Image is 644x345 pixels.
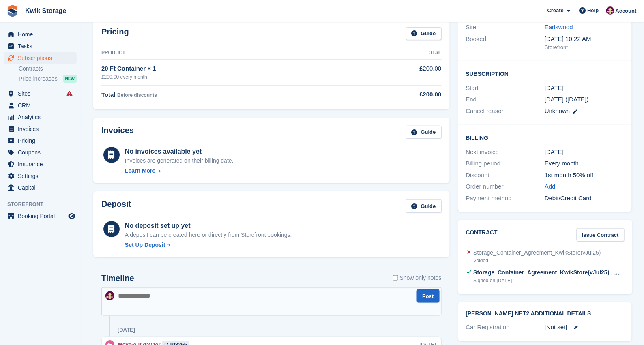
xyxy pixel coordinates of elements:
[474,249,601,257] div: Storage_Container_Agreement_KwikStore(vJul25)
[345,90,442,99] div: £200.00
[466,311,624,317] h2: [PERSON_NAME] Net2 Additional Details
[577,228,625,242] a: Issue Contract
[545,43,624,51] div: Storefront
[18,135,67,146] span: Pricing
[18,88,67,99] span: Sites
[101,64,345,73] div: 20 Ft Container × 1
[545,84,564,93] time: 2025-09-19 23:00:00 UTC
[101,27,129,41] h2: Pricing
[417,289,440,303] button: Post
[18,52,67,64] span: Subscriptions
[466,148,545,157] div: Next invoice
[466,182,545,191] div: Order number
[406,27,442,41] a: Guide
[18,41,67,52] span: Tasks
[545,148,624,157] div: [DATE]
[545,34,624,44] div: [DATE] 10:22 AM
[101,91,116,98] span: Total
[393,274,398,282] input: Show only notes
[466,171,545,180] div: Discount
[466,194,545,203] div: Payment method
[466,34,545,51] div: Booked
[545,96,589,103] span: [DATE] ([DATE])
[474,268,610,277] div: Storage_Container_Agreement_KwikStore(vJul25)
[101,73,345,81] div: £200.00 every month
[345,47,442,60] th: Total
[125,147,234,156] div: No invoices available yet
[18,210,67,222] span: Booking Portal
[18,159,67,170] span: Insurance
[466,228,498,242] h2: Contract
[4,210,77,222] a: menu
[18,123,67,135] span: Invoices
[19,75,58,83] span: Price increases
[125,241,165,249] div: Set Up Deposit
[466,84,545,93] div: Start
[545,323,624,332] div: [Not set]
[4,41,77,52] a: menu
[19,65,77,73] a: Contracts
[101,199,131,213] h2: Deposit
[66,90,73,97] i: Smart entry sync failures have occurred
[466,133,624,141] h2: Billing
[545,24,573,30] a: Earlswood
[406,199,442,213] a: Guide
[466,107,545,116] div: Cancel reason
[18,111,67,123] span: Analytics
[4,29,77,40] a: menu
[7,200,81,208] span: Storefront
[345,60,442,85] td: £200.00
[474,257,601,264] div: Voided
[545,194,624,203] div: Debit/Credit Card
[545,171,624,180] div: 1st month 50% off
[117,92,157,98] span: Before discounts
[547,6,564,15] span: Create
[588,6,599,15] span: Help
[125,231,292,239] p: A deposit can be created here or directly from Storefront bookings.
[125,167,234,175] a: Learn More
[105,291,114,300] img: ellie tragonette
[101,126,134,139] h2: Invoices
[19,74,77,83] a: Price increases NEW
[67,211,77,221] a: Preview store
[4,100,77,111] a: menu
[4,111,77,123] a: menu
[18,147,67,158] span: Coupons
[4,135,77,146] a: menu
[63,75,77,83] div: NEW
[4,123,77,135] a: menu
[406,126,442,139] a: Guide
[4,182,77,193] a: menu
[4,52,77,64] a: menu
[125,241,292,249] a: Set Up Deposit
[125,167,155,175] div: Learn More
[545,107,570,114] span: Unknown
[4,170,77,182] a: menu
[18,100,67,111] span: CRM
[18,170,67,182] span: Settings
[466,95,545,104] div: End
[125,156,234,165] div: Invoices are generated on their billing date.
[18,182,67,193] span: Capital
[466,69,624,77] h2: Subscription
[616,7,637,15] span: Account
[466,159,545,168] div: Billing period
[545,159,624,168] div: Every month
[22,4,69,17] a: Kwik Storage
[101,274,134,283] h2: Timeline
[474,277,610,284] div: Signed on [DATE]
[466,23,545,32] div: Site
[606,6,614,15] img: ellie tragonette
[4,147,77,158] a: menu
[393,274,442,282] label: Show only notes
[118,327,135,334] div: [DATE]
[466,323,545,332] div: Car Registration
[4,159,77,170] a: menu
[18,29,67,40] span: Home
[6,5,19,17] img: stora-icon-8386f47178a22dfd0bd8f6a31ec36ba5ce8667c1dd55bd0f319d3a0aa187defe.svg
[4,88,77,99] a: menu
[125,221,292,231] div: No deposit set up yet
[545,182,556,191] a: Add
[101,47,345,60] th: Product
